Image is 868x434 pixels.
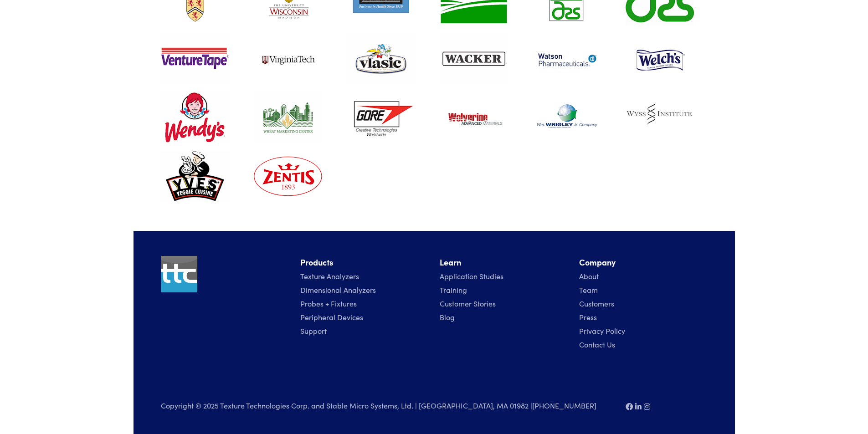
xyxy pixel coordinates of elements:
img: venture-tape.gif [161,33,229,84]
a: Support [300,326,327,336]
img: virginia_tech.gif [254,33,322,84]
a: Application Studies [440,271,503,281]
li: Products [300,256,429,269]
a: Customers [579,298,614,308]
p: Copyright © 2025 Texture Technologies Corp. and Stable Micro Systems, Ltd. | [GEOGRAPHIC_DATA], M... [161,399,615,412]
img: wrigley.gif [533,92,601,143]
a: About [579,271,599,281]
a: Texture Analyzers [300,271,359,281]
a: Probes + Fixtures [300,298,357,308]
a: Training [440,285,467,295]
a: Privacy Policy [579,326,625,336]
a: Press [579,312,597,322]
img: ttc_logo_1x1_v1.0.png [161,256,197,292]
a: [PHONE_NUMBER] [532,400,596,410]
img: wendys.gif [161,92,229,143]
img: gore.gif [347,92,415,143]
a: Customer Stories [440,298,496,308]
a: Team [579,285,598,295]
li: Learn [440,256,568,269]
img: wolverine.gif [440,92,508,143]
img: wacker-chemical-corp.gif [440,33,508,84]
a: Peripheral Devices [300,312,363,322]
a: Contact Us [579,339,615,349]
a: Dimensional Analyzers [300,285,376,295]
img: wyss_institue.gif [626,92,694,143]
img: watson-pharmaceuticals.gif [533,33,601,84]
li: Company [579,256,708,269]
img: yves-veggie-cuisine.gif [161,150,229,202]
a: Blog [440,312,455,322]
img: wheat_marketing_center.gif [254,92,322,143]
img: vlasic.gif [347,33,415,84]
img: welchs.gif [626,33,694,84]
img: zentis.png [254,156,322,197]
